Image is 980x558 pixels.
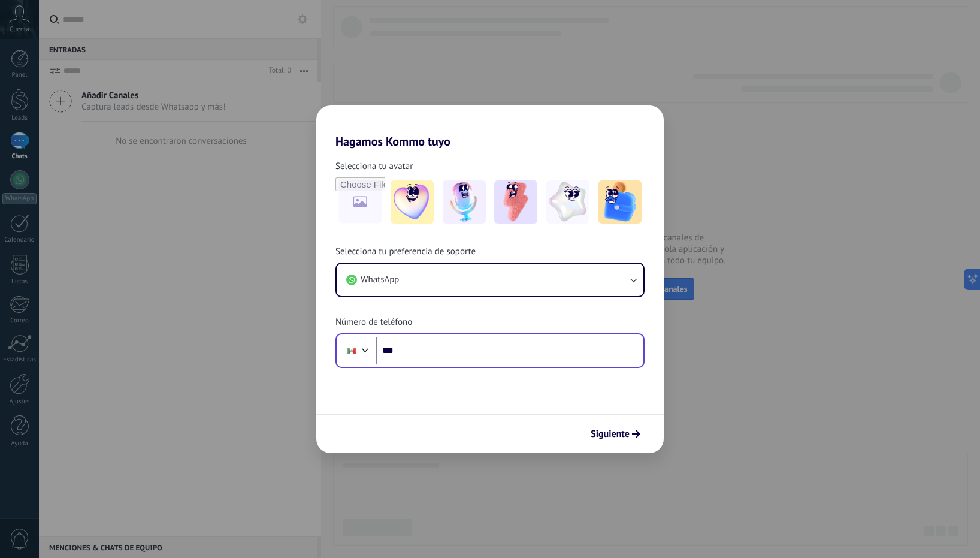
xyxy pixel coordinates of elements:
[391,180,434,224] img: -1.jpeg
[335,246,476,258] span: Selecciona tu preferencia de soporte
[340,338,363,363] div: Mexico: + 52
[443,180,486,224] img: -2.jpeg
[494,180,537,224] img: -3.jpeg
[316,105,664,149] h2: Hagamos Kommo tuyo
[585,424,646,444] button: Siguiente
[591,430,630,438] span: Siguiente
[335,316,412,328] span: Número de teléfono
[598,180,642,224] img: -5.jpeg
[546,180,589,224] img: -4.jpeg
[337,264,643,296] button: WhatsApp
[361,274,399,286] span: WhatsApp
[335,161,413,173] span: Selecciona tu avatar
